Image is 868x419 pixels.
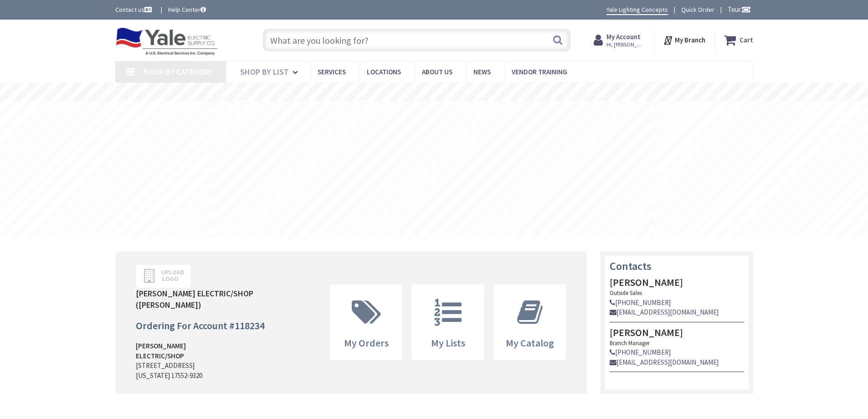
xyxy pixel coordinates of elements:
span: Shop By Category [144,67,213,77]
span: My Catalog [506,336,554,349]
strong: My Branch [675,36,705,44]
a: My Lists [412,285,484,360]
h3: Contacts [610,260,744,272]
small: Outside Sales [610,290,642,297]
div: ([PERSON_NAME]) [136,299,253,311]
strong: My Account [606,32,641,41]
span: 118234 [235,319,265,332]
a: [EMAIL_ADDRESS][DOMAIN_NAME] [610,357,719,367]
span: Services [318,67,346,76]
span: News [473,67,491,76]
a: My Catalog [494,285,566,360]
img: Yale Electric Supply Co. [115,27,218,56]
span: Hi, [PERSON_NAME] [606,41,645,48]
span: Locations [367,67,401,76]
strong: Cart [740,32,753,48]
span: Tour [728,5,751,14]
a: Contact us [115,5,154,14]
a: Quick Order [681,5,714,14]
a: [PHONE_NUMBER] [610,298,671,307]
a: Yale Lighting Concepts [606,5,668,15]
small: Branch Manager [610,340,650,347]
h4: [PERSON_NAME] [610,277,744,288]
div: [PERSON_NAME] ELECTRIC/SHOP [136,288,253,300]
input: What are you looking for? [263,29,570,52]
span: About Us [422,67,452,76]
span: Upload Logo [157,269,180,282]
h4: Ordering For Account # [136,320,265,331]
a: Cart [724,32,753,48]
a: My Account Hi, [PERSON_NAME] [594,32,645,48]
div: [US_STATE] 17552-9320 [136,371,234,380]
div: My Branch [663,32,705,48]
span: My Orders [344,336,389,349]
span: My Lists [431,336,465,349]
a: [PHONE_NUMBER] [610,347,671,357]
div: [STREET_ADDRESS] [136,361,234,370]
h4: [PERSON_NAME] [610,327,744,338]
a: [EMAIL_ADDRESS][DOMAIN_NAME] [610,307,719,317]
a: My Orders [330,285,402,360]
span: Vendor Training [512,67,567,76]
strong: [PERSON_NAME] ELECTRIC/SHOP [136,341,186,360]
a: Help Center [168,5,206,14]
span: Shop By List [240,67,289,77]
